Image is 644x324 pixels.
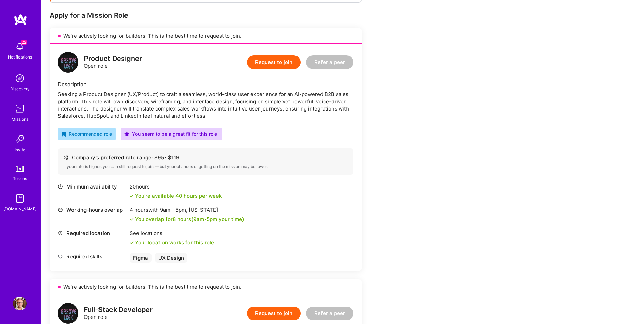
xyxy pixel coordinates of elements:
i: icon Cash [63,155,68,160]
div: Full-Stack Developer [84,306,153,313]
div: Description [58,81,353,88]
i: icon Tag [58,254,63,259]
div: 4 hours with [US_STATE] [130,206,244,213]
div: Open role [84,55,142,69]
div: Working-hours overlap [58,206,126,213]
div: We’re actively looking for builders. This is the best time to request to join. [50,28,362,44]
div: You're available 40 hours per week [130,192,222,199]
div: Your location works for this role [130,239,214,246]
div: Product Designer [84,55,142,62]
i: icon Check [130,217,134,221]
div: We’re actively looking for builders. This is the best time to request to join. [50,279,362,295]
span: 9am - 5pm [193,216,217,222]
div: Notifications [8,53,32,61]
img: logo [58,52,78,73]
button: Refer a peer [306,307,353,320]
div: Required location [58,230,126,237]
i: icon PurpleStar [124,132,129,137]
i: icon Location [58,231,63,236]
div: [DOMAIN_NAME] [3,205,37,212]
img: guide book [13,192,27,205]
span: 22 [21,40,27,45]
img: logo [58,303,78,324]
div: You overlap for 8 hours ( your time) [135,216,244,223]
div: UX Design [155,253,187,263]
span: 9am - 5pm , [159,207,189,213]
div: Minimum availability [58,183,126,190]
div: Recommended role [61,130,112,138]
div: Figma [130,253,152,263]
div: Tokens [13,175,27,182]
i: icon RecommendedBadge [61,132,66,137]
div: Company’s preferred rate range: $ 95 - $ 119 [63,154,348,161]
div: Seeking a Product Designer (UX/Product) to craft a seamless, world-class user experience for an A... [58,91,353,119]
img: discovery [13,72,27,85]
div: Invite [15,146,25,153]
div: 20 hours [130,183,222,190]
img: teamwork [13,102,27,116]
div: Missions [12,116,28,123]
i: icon Clock [58,184,63,189]
img: Invite [13,132,27,146]
i: icon Check [130,241,134,245]
div: Discovery [10,85,30,92]
div: Open role [84,306,153,321]
div: Apply for a Mission Role [50,11,362,20]
img: bell [13,40,27,53]
button: Request to join [247,307,301,320]
i: icon Check [130,194,134,198]
div: You seem to be a great fit for this role! [124,130,219,138]
div: Required skills [58,253,126,260]
img: tokens [16,166,24,172]
img: User Avatar [13,297,27,310]
button: Refer a peer [306,55,353,69]
img: logo [14,14,27,26]
i: icon World [58,207,63,212]
div: See locations [130,230,214,237]
button: Request to join [247,55,301,69]
div: If your rate is higher, you can still request to join — but your chances of getting on the missio... [63,164,348,169]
